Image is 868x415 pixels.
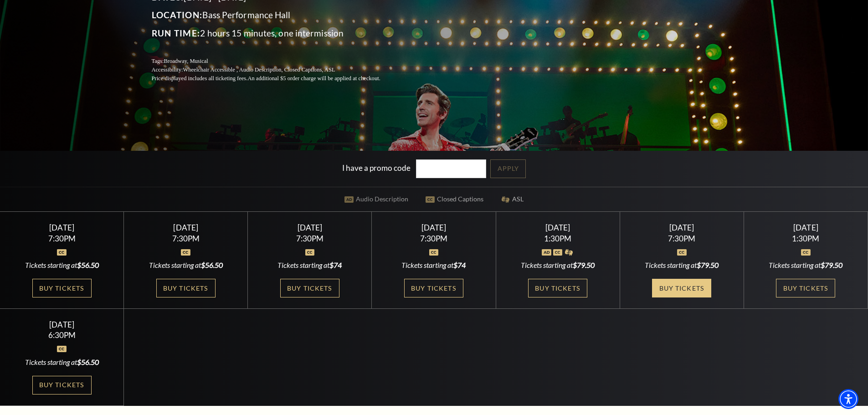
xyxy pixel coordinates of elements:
div: Tickets starting at [11,260,113,270]
span: $74 [453,261,466,269]
span: Location: [152,10,203,20]
div: 6:30PM [11,331,113,339]
p: Price displayed includes all ticketing fees. [152,74,402,83]
div: 7:30PM [11,235,113,242]
a: Buy Tickets [776,279,835,297]
div: Tickets starting at [631,260,733,270]
div: Accessibility Menu [838,389,858,409]
div: [DATE] [11,223,113,232]
span: $79.50 [697,261,719,269]
div: [DATE] [507,223,609,232]
div: [DATE] [135,223,237,232]
div: Tickets starting at [383,260,485,270]
div: 7:30PM [631,235,733,242]
span: An additional $5 order charge will be applied at checkout. [247,75,380,82]
div: Tickets starting at [259,260,361,270]
label: I have a promo code [342,163,411,173]
div: [DATE] [11,320,113,329]
a: Buy Tickets [32,279,92,297]
div: Tickets starting at [755,260,857,270]
div: [DATE] [631,223,733,232]
a: Buy Tickets [156,279,216,297]
div: 7:30PM [259,235,361,242]
a: Buy Tickets [404,279,463,297]
a: Buy Tickets [32,376,92,395]
div: [DATE] [259,223,361,232]
span: $79.50 [821,261,842,269]
div: [DATE] [383,223,485,232]
div: 1:30PM [755,235,857,242]
div: Tickets starting at [135,260,237,270]
span: Broadway, Musical [164,58,208,64]
a: Buy Tickets [280,279,339,297]
span: $79.50 [573,261,595,269]
span: $56.50 [77,261,99,269]
span: Run Time: [152,28,200,38]
span: $56.50 [77,358,99,366]
p: Accessibility: [152,66,402,74]
span: $74 [329,261,342,269]
a: Buy Tickets [652,279,711,297]
p: 2 hours 15 minutes, one intermission [152,26,402,41]
p: Tags: [152,57,402,66]
p: Bass Performance Hall [152,8,402,22]
div: 1:30PM [507,235,609,242]
div: 7:30PM [135,235,237,242]
div: Tickets starting at [11,357,113,367]
div: 7:30PM [383,235,485,242]
div: [DATE] [755,223,857,232]
a: Buy Tickets [528,279,587,297]
div: Tickets starting at [507,260,609,270]
span: $56.50 [201,261,223,269]
span: Wheelchair Accessible , Audio Description, Closed Captions, ASL [183,67,335,73]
